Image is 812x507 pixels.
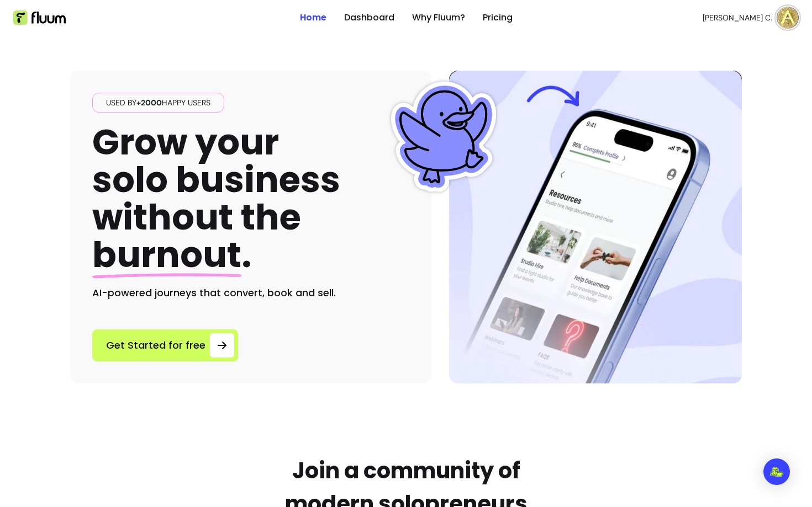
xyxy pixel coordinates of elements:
[300,11,326,24] a: Home
[344,11,394,24] a: Dashboard
[777,7,799,29] img: avatar
[703,7,799,29] button: avatar[PERSON_NAME] C.
[412,11,465,24] a: Why Fluum?
[483,11,513,24] a: Pricing
[92,285,409,301] h2: AI-powered journeys that convert, book and sell.
[136,98,162,108] span: +2000
[703,12,772,23] span: [PERSON_NAME] C.
[92,124,340,274] h1: Grow your solo business without the .
[388,82,499,192] img: Fluum Duck sticker
[102,97,215,108] span: Used by happy users
[92,230,241,279] span: burnout
[92,329,238,361] a: Get Started for free
[106,338,205,353] span: Get Started for free
[763,458,790,485] div: Open Intercom Messenger
[449,71,742,383] img: Hero
[13,10,66,25] img: Fluum Logo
